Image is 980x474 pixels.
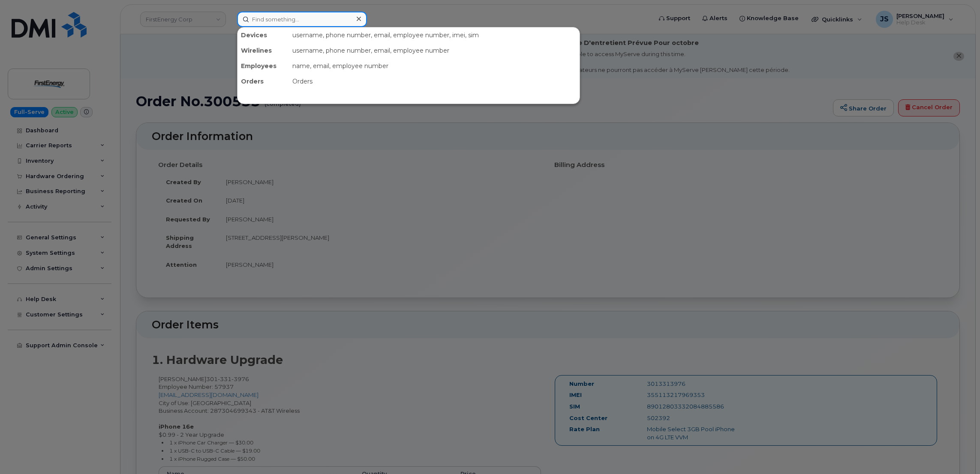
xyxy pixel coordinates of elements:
[943,437,974,468] iframe: Messenger Launcher
[289,74,580,89] div: Orders
[237,43,289,58] div: Wirelines
[289,27,580,43] div: username, phone number, email, employee number, imei, sim
[237,27,289,43] div: Devices
[289,58,580,74] div: name, email, employee number
[289,43,580,58] div: username, phone number, email, employee number
[237,74,289,89] div: Orders
[237,58,289,74] div: Employees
